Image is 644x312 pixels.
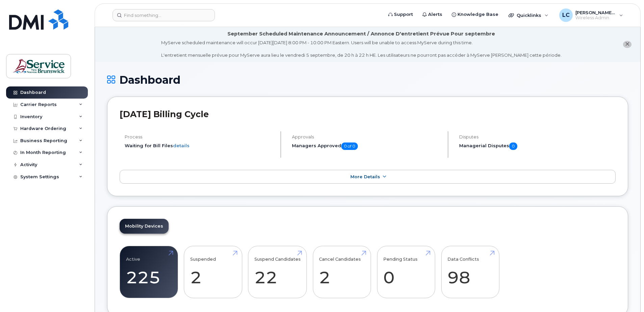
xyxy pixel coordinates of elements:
a: Data Conflicts 98 [447,250,493,294]
a: details [173,143,190,148]
button: close notification [623,41,631,48]
h5: Managers Approved [292,142,442,150]
h4: Process [125,134,275,139]
a: Suspend Candidates 22 [254,250,301,294]
h4: Disputes [459,134,616,139]
div: MyServe scheduled maintenance will occur [DATE][DATE] 8:00 PM - 10:00 PM Eastern. Users will be u... [161,40,562,58]
h2: [DATE] Billing Cycle [120,109,616,119]
div: September Scheduled Maintenance Announcement / Annonce D'entretient Prévue Pour septembre [227,30,495,37]
a: Suspended 2 [190,250,236,294]
h5: Managerial Disputes [459,142,616,150]
span: 0 of 0 [341,142,358,150]
a: Active 225 [126,250,172,294]
h4: Approvals [292,134,442,139]
a: Mobility Devices [120,219,169,234]
span: 0 [509,142,517,150]
li: Waiting for Bill Files [125,142,275,149]
a: Cancel Candidates 2 [319,250,365,294]
a: Pending Status 0 [383,250,429,294]
h1: Dashboard [107,74,628,86]
span: More Details [350,174,380,179]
